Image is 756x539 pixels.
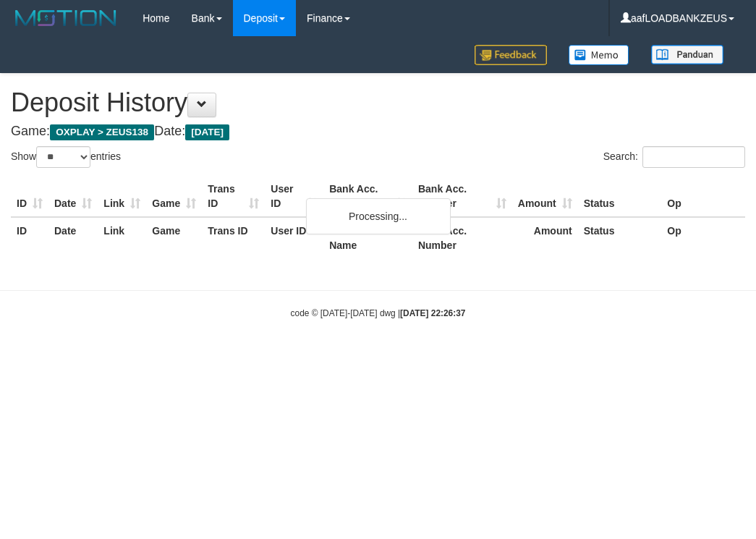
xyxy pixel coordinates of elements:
[412,176,512,217] th: Bank Acc. Number
[202,176,265,217] th: Trans ID
[661,217,745,258] th: Op
[202,217,265,258] th: Trans ID
[185,124,229,140] span: [DATE]
[400,308,465,318] strong: [DATE] 22:26:37
[11,7,121,29] img: MOTION_logo.png
[323,217,412,258] th: Bank Acc. Name
[48,176,98,217] th: Date
[265,176,323,217] th: User ID
[146,217,202,258] th: Game
[642,146,745,168] input: Search:
[569,45,629,65] img: Button%20Memo.svg
[11,176,48,217] th: ID
[98,176,146,217] th: Link
[291,308,466,318] small: code © [DATE]-[DATE] dwg |
[512,176,578,217] th: Amount
[512,217,578,258] th: Amount
[48,217,98,258] th: Date
[651,45,723,64] img: panduan.png
[146,176,202,217] th: Game
[475,45,547,65] img: Feedback.jpg
[11,88,745,117] h1: Deposit History
[36,146,90,168] select: Showentries
[306,198,451,234] div: Processing...
[412,217,512,258] th: Bank Acc. Number
[98,217,146,258] th: Link
[578,217,662,258] th: Status
[265,217,323,258] th: User ID
[323,176,412,217] th: Bank Acc. Name
[11,217,48,258] th: ID
[50,124,154,140] span: OXPLAY > ZEUS138
[578,176,662,217] th: Status
[603,146,745,168] label: Search:
[11,124,745,139] h4: Game: Date:
[661,176,745,217] th: Op
[11,146,121,168] label: Show entries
